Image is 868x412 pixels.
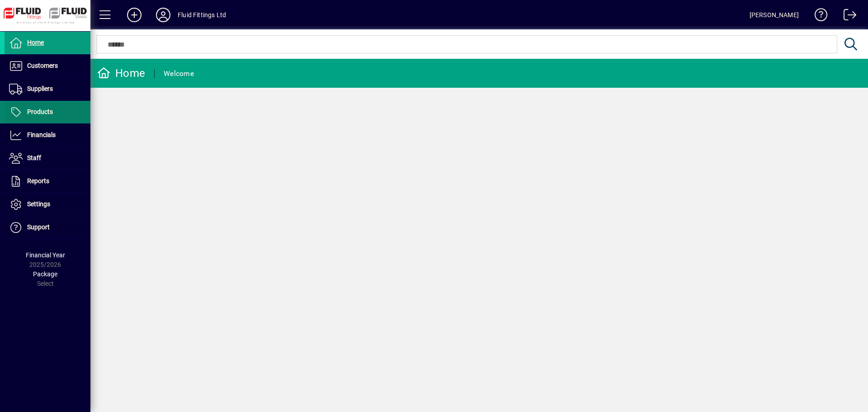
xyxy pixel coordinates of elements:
[27,223,50,231] span: Support
[120,7,149,23] button: Add
[178,8,226,22] div: Fluid Fittings Ltd
[26,251,65,259] span: Financial Year
[750,8,799,22] div: [PERSON_NAME]
[27,85,53,92] span: Suppliers
[808,2,828,31] a: Knowledge Base
[27,39,44,46] span: Home
[837,2,857,31] a: Logout
[27,131,56,138] span: Financials
[27,108,53,115] span: Products
[5,55,90,77] a: Customers
[27,177,49,185] span: Reports
[97,66,145,81] div: Home
[5,101,90,123] a: Products
[149,7,178,23] button: Profile
[5,170,90,193] a: Reports
[5,124,90,147] a: Financials
[5,147,90,170] a: Staff
[27,154,41,161] span: Staff
[5,216,90,239] a: Support
[27,62,58,69] span: Customers
[5,193,90,216] a: Settings
[27,200,50,208] span: Settings
[5,78,90,100] a: Suppliers
[164,66,194,81] div: Welcome
[33,270,57,278] span: Package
